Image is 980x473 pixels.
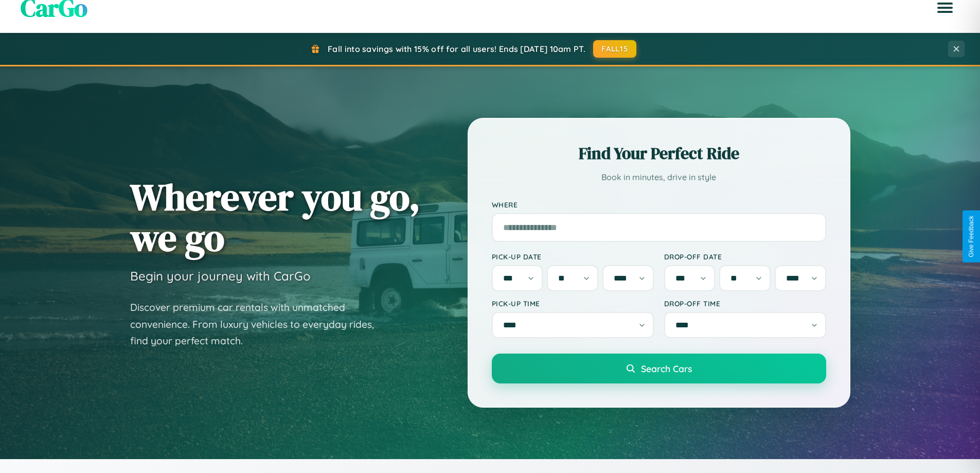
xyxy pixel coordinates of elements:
[492,170,826,185] p: Book in minutes, drive in style
[664,299,826,308] label: Drop-off Time
[492,142,826,165] h2: Find Your Perfect Ride
[593,40,636,58] button: FALL15
[492,299,654,308] label: Pick-up Time
[130,268,311,284] h3: Begin your journey with CarGo
[641,363,692,374] span: Search Cars
[492,200,826,209] label: Where
[328,44,585,54] span: Fall into savings with 15% off for all users! Ends [DATE] 10am PT.
[492,354,826,383] button: Search Cars
[968,216,975,257] div: Give Feedback
[130,177,420,258] h1: Wherever you go, we go
[130,299,387,349] p: Discover premium car rentals with unmatched convenience. From luxury vehicles to everyday rides, ...
[664,252,826,261] label: Drop-off Date
[492,252,654,261] label: Pick-up Date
